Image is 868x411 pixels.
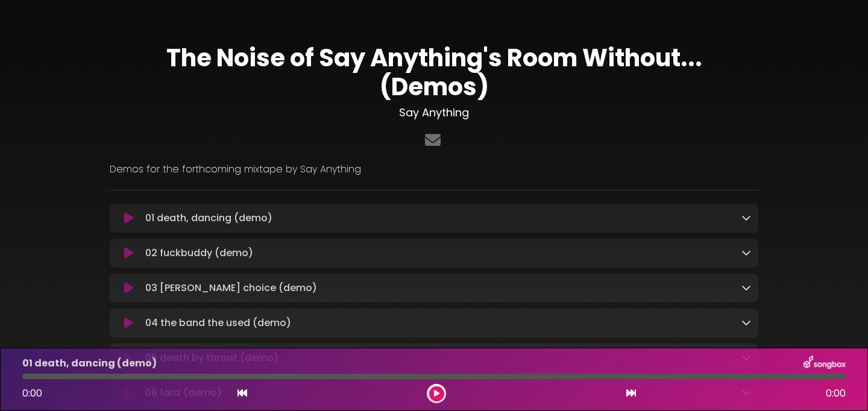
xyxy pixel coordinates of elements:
[145,211,272,225] p: 01 death, dancing (demo)
[145,281,317,295] p: 03 [PERSON_NAME] choice (demo)
[145,316,291,330] p: 04 the band the used (demo)
[22,356,157,371] p: 01 death, dancing (demo)
[110,106,758,119] h3: Say Anything
[22,386,42,400] span: 0:00
[145,246,253,260] p: 02 fuckbuddy (demo)
[110,43,758,101] h1: The Noise of Say Anything's Room Without... (Demos)
[804,356,846,371] img: songbox-logo-white.png
[110,162,758,177] p: Demos for the forthcoming mixtape by Say Anything
[826,386,846,401] span: 0:00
